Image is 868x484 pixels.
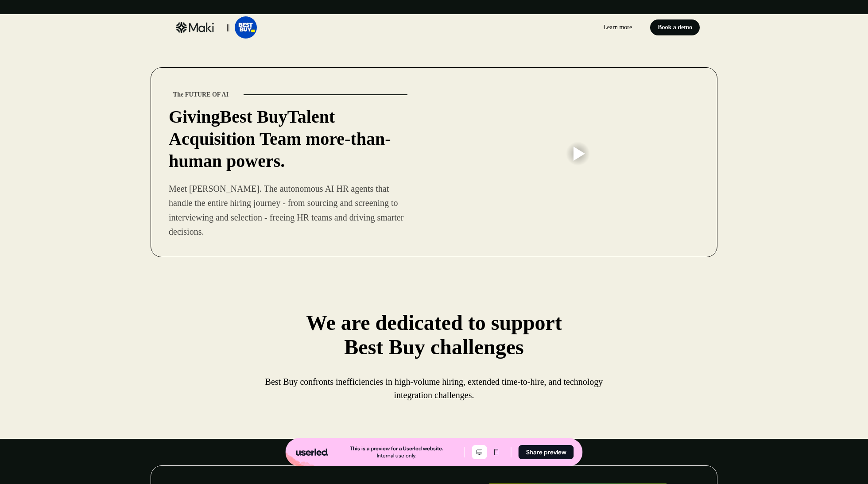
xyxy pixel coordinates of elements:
[489,445,504,459] button: Mobile mode
[519,445,574,459] button: Share preview
[650,19,700,35] button: Book a demo
[169,106,412,172] p: Best Buy
[169,107,391,171] strong: Talent Acquisition Team more-than-human powers.
[377,452,416,459] div: Internal use only.
[169,182,412,239] p: Meet [PERSON_NAME]. The autonomous AI HR agents that handle the entire hiring journey - from sour...
[227,22,229,33] p: ||
[173,91,229,98] strong: The FUTURE OF AI
[472,445,487,459] button: Desktop mode
[169,107,220,127] strong: Giving
[596,19,639,35] a: Learn more
[350,445,443,452] div: This is a preview for a Userled website.
[265,377,603,400] span: Best Buy confronts inefficiencies in high-volume hiring, extended time-to-hire, and technology in...
[306,310,562,359] p: We are dedicated to support Best Buy challenges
